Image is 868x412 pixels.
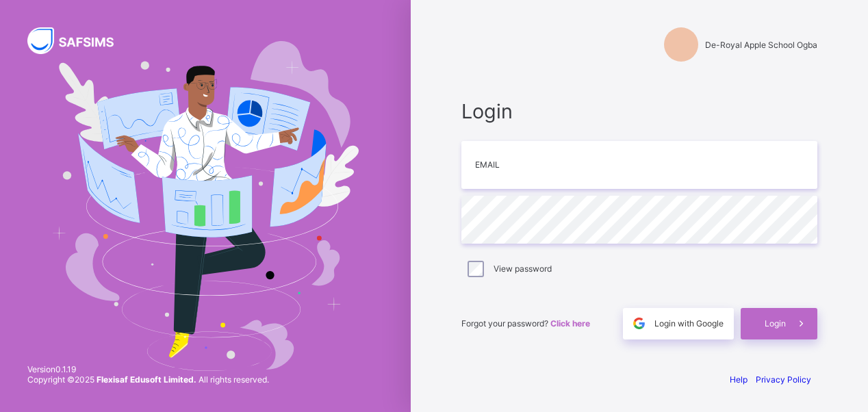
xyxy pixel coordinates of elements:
a: Click here [550,318,590,329]
img: Hero Image [52,41,359,371]
strong: Flexisaf Edusoft Limited. [97,374,196,385]
span: Login [765,318,786,329]
a: Privacy Policy [756,374,811,385]
span: Copyright © 2025 All rights reserved. [27,374,269,385]
a: Help [730,374,748,385]
img: google.396cfc9801f0270233282035f929180a.svg [631,316,647,331]
img: SAFSIMS Logo [27,27,130,54]
span: De-Royal Apple School Ogba [705,40,817,50]
span: Login [461,99,817,123]
span: Version 0.1.19 [27,364,269,374]
label: View password [494,263,552,274]
span: Login with Google [654,318,724,329]
span: Forgot your password? [461,318,590,329]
